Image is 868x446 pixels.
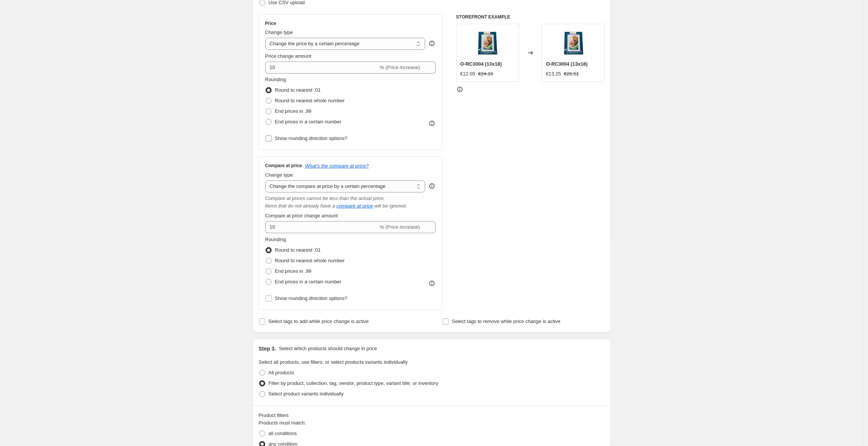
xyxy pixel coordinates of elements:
[265,195,385,201] i: Compare at prices cannot be less than the actual price.
[265,213,338,218] span: Compare at price change amount
[456,14,605,20] h6: STOREFRONT EXAMPLE
[558,28,588,58] img: RC3004_80x.jpg
[478,70,493,78] strike: €24.10
[259,420,306,426] span: Products must match:
[275,258,345,263] span: Round to nearest whole number
[275,247,321,253] span: Round to nearest .01
[265,221,378,233] input: -15
[275,268,312,274] span: End prices in .99
[275,87,321,93] span: Round to nearest .01
[472,28,502,58] img: RC3004_80x.jpg
[275,98,345,103] span: Round to nearest whole number
[452,318,561,324] span: Select tags to remove while price change is active
[259,359,408,365] span: Select all products, use filters, or select products variants individually
[380,224,420,230] span: % (Price increase)
[374,203,407,209] i: will be ignored.
[265,237,286,242] span: Rounding
[275,108,312,114] span: End prices in .99
[305,163,369,169] button: What's the compare at price?
[265,172,293,178] span: Change type
[336,203,373,209] button: compare at price
[265,163,302,169] h3: Compare at price
[259,412,605,419] div: Product filters
[275,119,341,125] span: End prices in a certain number
[265,20,276,26] h3: Price
[265,53,312,59] span: Price change amount
[275,295,347,301] span: Show rounding direction options?
[546,70,561,78] div: €13.25
[279,345,377,352] p: Select which products should change in price
[275,135,347,141] span: Show rounding direction options?
[546,61,588,67] span: O-RC3004 (13x18)
[269,370,294,375] span: All products
[265,29,293,35] span: Change type
[259,345,276,352] h2: Step 3.
[265,62,378,74] input: -15
[269,318,369,324] span: Select tags to add while price change is active
[269,380,438,386] span: Filter by product, collection, tag, vendor, product type, variant title, or inventory
[460,70,475,78] div: €12.05
[428,40,436,47] div: help
[380,65,420,70] span: % (Price increase)
[460,61,502,67] span: O-RC3004 (13x18)
[275,279,341,285] span: End prices in a certain number
[564,70,579,78] strike: €26.51
[265,77,286,82] span: Rounding
[269,431,297,436] span: all conditions
[428,182,436,190] div: help
[269,391,344,397] span: Select product variants individually
[265,203,335,209] i: Items that do not already have a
